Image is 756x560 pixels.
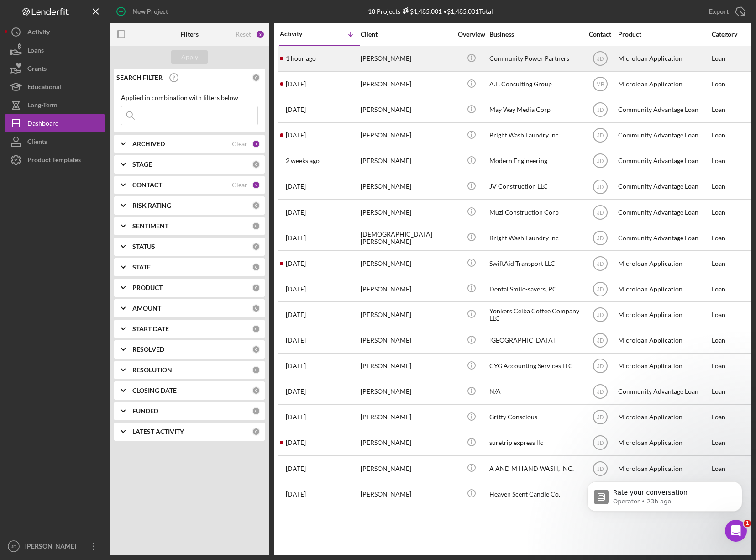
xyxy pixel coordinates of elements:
[618,98,709,122] div: Community Advantage Loan
[361,431,452,455] div: [PERSON_NAME]
[256,30,265,39] div: 3
[489,302,581,327] div: Yonkers Ceiba Coffee Company LLC
[597,209,604,216] text: JD
[597,312,604,318] text: JD
[27,114,59,135] div: Dashboard
[132,428,184,435] b: LATEST ACTIVITY
[27,151,81,171] div: Product Templates
[489,123,581,148] div: Bright Wash Laundry Inc
[132,325,169,333] b: START DATE
[489,251,581,275] div: SwiftAid Transport LLC
[597,132,604,139] text: JD
[618,200,709,224] div: Community Advantage Loan
[712,456,754,481] div: Loan
[5,132,105,151] button: Clients
[489,277,581,301] div: Dental Smile-savers, PC
[361,98,452,122] div: [PERSON_NAME]
[361,328,452,353] div: [PERSON_NAME]
[597,363,604,370] text: JD
[132,181,162,189] b: CONTACT
[618,456,709,481] div: Microloan Application
[489,226,581,250] div: Bright Wash Laundry Inc
[5,96,105,114] button: Long-Term
[5,59,105,78] button: Grants
[286,362,306,370] time: 2025-07-07 22:57
[618,31,709,38] div: Product
[712,431,754,455] div: Loan
[361,123,452,148] div: [PERSON_NAME]
[361,174,452,199] div: [PERSON_NAME]
[712,174,754,199] div: Loan
[252,345,260,354] div: 0
[489,31,581,38] div: Business
[361,149,452,173] div: [PERSON_NAME]
[252,201,260,210] div: 0
[132,407,158,415] b: FUNDED
[286,157,320,164] time: 2025-09-04 13:20
[454,31,488,38] div: Overview
[361,72,452,96] div: [PERSON_NAME]
[400,7,442,15] div: $1,485,001
[121,94,258,101] div: Applied in combination with filters below
[712,405,754,429] div: Loan
[232,181,247,189] div: Clear
[5,78,105,96] button: Educational
[597,107,604,113] text: JD
[286,388,306,395] time: 2025-07-07 15:44
[252,140,260,148] div: 1
[618,72,709,96] div: Microloan Application
[712,354,754,378] div: Loan
[236,31,251,38] div: Reset
[171,50,208,64] button: Apply
[286,55,316,62] time: 2025-09-16 16:54
[712,226,754,250] div: Loan
[132,222,168,230] b: SENTIMENT
[132,366,172,374] b: RESOLUTION
[709,2,729,21] div: Export
[618,431,709,455] div: Microloan Application
[361,302,452,327] div: [PERSON_NAME]
[489,456,581,481] div: A AND M HAND WASH, INC.
[132,161,152,168] b: STAGE
[700,2,751,21] button: Export
[5,114,105,132] button: Dashboard
[597,235,604,241] text: JD
[286,465,306,472] time: 2025-05-05 14:36
[712,149,754,173] div: Loan
[361,226,452,250] div: [DEMOGRAPHIC_DATA][PERSON_NAME]
[252,263,260,271] div: 0
[597,286,604,292] text: JD
[286,132,306,139] time: 2025-09-08 10:33
[5,23,105,41] button: Activity
[252,407,260,415] div: 0
[712,328,754,353] div: Loan
[286,491,306,498] time: 2025-01-08 01:19
[712,302,754,327] div: Loan
[489,98,581,122] div: May Way Media Corp
[286,311,306,318] time: 2025-08-17 22:46
[252,325,260,333] div: 0
[712,31,754,38] div: Category
[489,380,581,404] div: N/A
[361,354,452,378] div: [PERSON_NAME]
[361,200,452,224] div: [PERSON_NAME]
[252,74,260,82] div: 0
[583,31,617,38] div: Contact
[286,183,306,190] time: 2025-08-29 03:01
[286,80,306,88] time: 2025-09-10 01:13
[361,47,452,71] div: [PERSON_NAME]
[489,200,581,224] div: Muzi Construction Corp
[618,47,709,71] div: Microloan Application
[5,537,105,555] button: JD[PERSON_NAME]
[132,346,164,353] b: RESOLVED
[180,31,199,38] b: Filters
[232,140,247,148] div: Clear
[618,302,709,327] div: Microloan Application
